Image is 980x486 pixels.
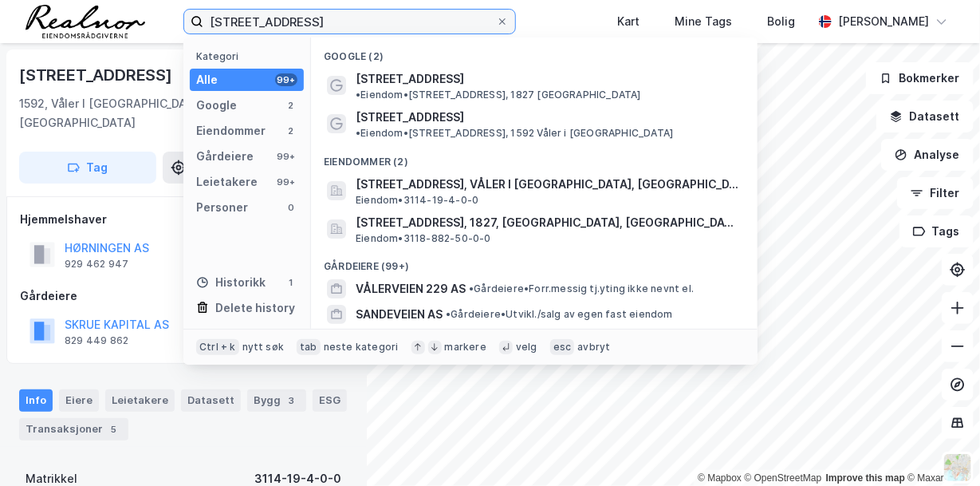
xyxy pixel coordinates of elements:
div: Leietakere [196,172,258,192]
div: avbryt [577,341,610,354]
span: • [356,89,360,101]
button: Filter [897,177,974,209]
span: [STREET_ADDRESS] [356,108,464,127]
span: • [356,127,360,139]
div: Eiere [59,389,99,412]
div: Hjemmelshaver [20,210,347,229]
div: Historikk [196,273,266,292]
span: Eiendom • [STREET_ADDRESS], 1592 Våler i [GEOGRAPHIC_DATA] [356,127,673,140]
div: Google [196,96,237,115]
button: Analyse [881,139,974,171]
div: [PERSON_NAME] [838,12,929,31]
div: 3 [284,393,300,409]
a: Improve this map [826,472,905,484]
div: Mine Tags [675,12,732,31]
span: • [469,283,474,294]
div: Kategori [196,50,304,62]
span: Eiendom • 3114-19-4-0-0 [356,194,478,207]
div: 0 [285,201,297,214]
div: neste kategori [324,341,399,354]
button: Bokmerker [866,62,974,94]
div: ESG [313,389,347,412]
img: realnor-logo.934646d98de889bb5806.png [26,5,145,38]
div: 5 [106,421,122,437]
div: esc [550,339,575,355]
div: Bygg [247,389,306,412]
span: [STREET_ADDRESS], VÅLER I [GEOGRAPHIC_DATA], [GEOGRAPHIC_DATA] [356,175,738,194]
div: Transaksjoner [19,418,128,441]
div: Kontrollprogram for chat [900,409,980,486]
div: 1 [285,276,297,289]
div: Gårdeiere [196,147,254,166]
div: Bolig [767,12,795,31]
span: Eiendom • 3118-882-50-0-0 [356,232,491,245]
div: 829 449 862 [65,334,128,347]
div: Alle [196,70,218,89]
div: 99+ [275,150,297,163]
a: OpenStreetMap [745,472,822,484]
button: Tag [19,152,156,184]
button: Tags [899,215,974,247]
span: SANDEVEIEN AS [356,305,443,324]
div: Ctrl + k [196,339,239,355]
div: markere [445,341,486,354]
div: tab [297,339,321,355]
div: nytt søk [242,341,285,354]
div: [STREET_ADDRESS] [19,62,175,88]
span: Eiendom • [STREET_ADDRESS], 1827 [GEOGRAPHIC_DATA] [356,89,641,101]
span: Gårdeiere • Utvikl./salg av egen fast eiendom [446,308,673,321]
input: Søk på adresse, matrikkel, gårdeiere, leietakere eller personer [203,10,496,34]
span: [STREET_ADDRESS] [356,69,464,89]
div: Eiendommer (2) [311,143,758,172]
div: Eiendommer [196,121,266,140]
span: Gårdeiere • Forr.messig tj.yting ikke nevnt el. [469,283,694,295]
div: 99+ [275,176,297,188]
div: Kart [617,12,640,31]
span: • [446,308,451,320]
iframe: Chat Widget [900,409,980,486]
div: Delete history [215,298,295,318]
div: 929 462 947 [65,258,128,271]
div: Gårdeiere [20,286,347,306]
div: Datasett [181,389,241,412]
div: 2 [285,99,297,112]
div: Google (2) [311,38,758,66]
button: Datasett [876,101,974,132]
div: 1592, Våler I [GEOGRAPHIC_DATA], [GEOGRAPHIC_DATA] [19,94,294,132]
a: Mapbox [698,472,742,484]
div: Leietakere [105,389,175,412]
div: Personer [196,198,248,217]
span: [STREET_ADDRESS], 1827, [GEOGRAPHIC_DATA], [GEOGRAPHIC_DATA] [356,213,738,232]
span: VÅLERVEIEN 229 AS [356,279,466,298]
div: Gårdeiere (99+) [311,247,758,276]
div: Info [19,389,53,412]
div: 2 [285,124,297,137]
div: velg [516,341,537,354]
div: 99+ [275,73,297,86]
